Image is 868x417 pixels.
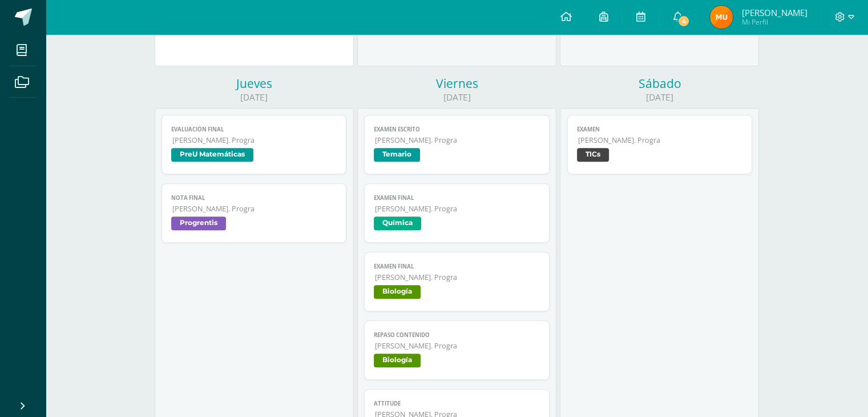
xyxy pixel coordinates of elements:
a: Examen[PERSON_NAME]. PrograTICs [567,115,753,174]
span: [PERSON_NAME]. Progra [578,135,743,145]
span: NOTA FINAL [171,194,337,202]
span: Examen Escrito [374,126,540,133]
a: Repaso contenido[PERSON_NAME]. PrograBiología [364,320,550,380]
div: [DATE] [560,91,759,103]
span: Repaso contenido [374,331,540,339]
span: Examen [577,126,743,133]
div: Sábado [560,75,759,91]
span: [PERSON_NAME]. Progra [375,135,540,145]
span: PreU Matemáticas [171,148,253,162]
span: Química [374,216,421,230]
img: 15f011e8d190402ab5ed84e73936d331.png [710,6,733,29]
div: Viernes [357,75,556,91]
span: [PERSON_NAME]. Progra [172,135,337,145]
span: [PERSON_NAME]. Progra [375,272,540,282]
span: [PERSON_NAME]. Progra [375,204,540,214]
a: Examen final[PERSON_NAME]. PrograQuímica [364,183,550,243]
div: [DATE] [357,91,556,103]
span: Temario [374,148,420,162]
span: Examen final [374,263,540,270]
span: Attitude [374,400,540,407]
span: Evaluación Final [171,126,337,133]
a: Examen final[PERSON_NAME]. PrograBiología [364,252,550,311]
a: NOTA FINAL[PERSON_NAME]. PrograProgrentis [162,183,347,243]
span: [PERSON_NAME] [741,7,807,18]
span: Biología [374,285,421,299]
span: Biología [374,354,421,367]
span: Progrentis [171,216,226,230]
span: Mi Perfil [741,17,807,27]
span: 4 [677,15,690,27]
a: Evaluación Final[PERSON_NAME]. PrograPreU Matemáticas [162,115,347,174]
span: [PERSON_NAME]. Progra [375,341,540,351]
div: Jueves [155,75,354,91]
a: Examen Escrito[PERSON_NAME]. PrograTemario [364,115,550,174]
div: [DATE] [155,91,354,103]
span: [PERSON_NAME]. Progra [172,204,337,214]
span: TICs [577,148,609,162]
span: Examen final [374,194,540,202]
